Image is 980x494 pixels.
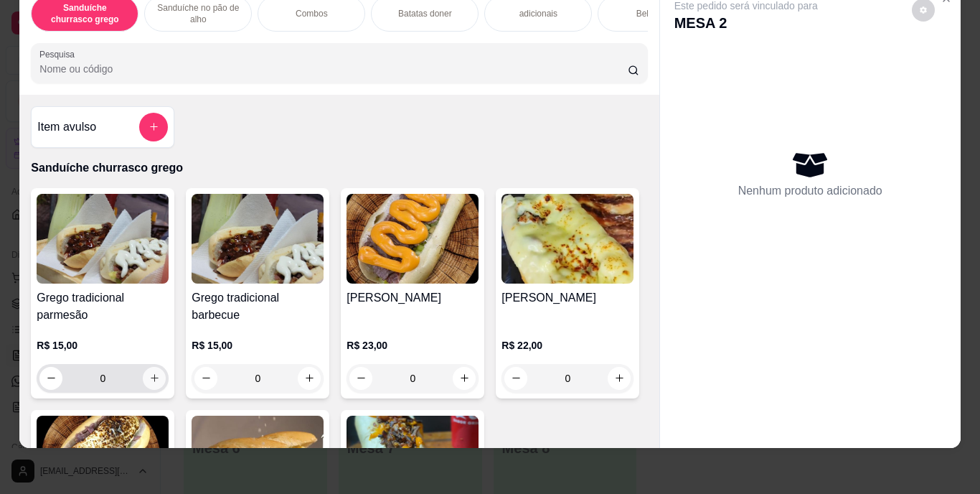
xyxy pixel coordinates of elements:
p: R$ 15,00 [192,338,324,353]
h4: [PERSON_NAME] [501,289,633,307]
button: increase-product-quantity [608,367,631,390]
p: Sanduíche churrasco grego [43,2,126,25]
p: R$ 15,00 [37,338,169,353]
h4: Grego tradicional parmesão [37,289,169,324]
p: R$ 23,00 [347,338,479,353]
button: increase-product-quantity [143,367,166,390]
p: R$ 22,00 [501,338,633,353]
button: decrease-product-quantity [39,367,62,390]
p: Nenhum produto adicionado [738,182,882,200]
h4: Grego tradicional barbecue [192,289,324,324]
button: decrease-product-quantity [349,367,372,390]
p: Batatas doner [398,8,452,19]
p: Combos [296,8,328,19]
button: increase-product-quantity [453,367,476,390]
label: Pesquisa [39,48,80,60]
p: Sanduíche no pão de alho [156,2,240,25]
button: increase-product-quantity [298,367,321,390]
p: MESA 2 [674,13,818,33]
p: adicionais [519,8,557,19]
p: Bebidas [636,8,667,19]
h4: [PERSON_NAME] [347,289,479,307]
p: Sanduíche churrasco grego [31,159,647,177]
img: product-image [347,194,479,284]
input: Pesquisa [39,62,628,76]
h4: Item avulso [37,118,96,136]
button: add-separate-item [139,113,168,141]
button: decrease-product-quantity [194,367,217,390]
img: product-image [501,194,633,284]
button: decrease-product-quantity [504,367,527,390]
img: product-image [37,194,169,284]
img: product-image [192,194,324,284]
